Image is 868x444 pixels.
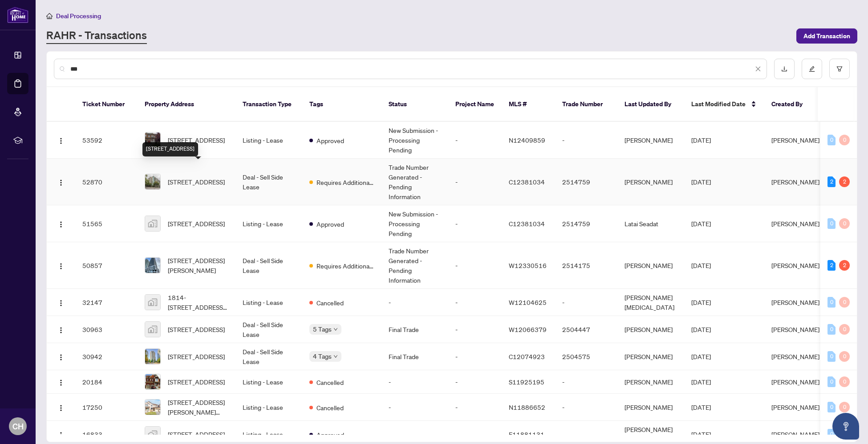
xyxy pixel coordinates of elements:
button: edit [802,59,822,79]
td: Listing - Lease [235,205,302,242]
td: Final Trade [381,316,448,343]
button: Logo [54,375,68,389]
span: home [46,13,53,19]
img: thumbnail-img [145,295,160,310]
div: 0 [839,324,850,335]
span: C12074923 [509,352,545,360]
button: Logo [54,216,68,231]
td: Listing - Lease [235,122,302,159]
span: [STREET_ADDRESS] [168,429,225,439]
td: - [448,205,502,242]
button: Logo [54,427,68,441]
th: MLS # [502,87,555,122]
button: Logo [54,400,68,414]
span: [STREET_ADDRESS] [168,377,225,387]
span: C12381034 [509,220,545,228]
img: Logo [57,221,65,228]
div: 0 [827,351,836,362]
div: 0 [827,402,836,412]
span: W12066379 [509,325,547,333]
span: Cancelled [316,403,344,412]
td: Final Trade [381,343,448,370]
span: [DATE] [691,136,711,144]
img: thumbnail-img [145,322,160,337]
th: Tags [302,87,381,122]
span: W12104625 [509,298,547,306]
td: - [448,159,502,205]
span: [STREET_ADDRESS][PERSON_NAME][PERSON_NAME] [168,397,228,417]
img: thumbnail-img [145,427,160,442]
span: down [333,354,338,359]
td: Deal - Sell Side Lease [235,242,302,289]
td: Latai Seadat [617,205,684,242]
span: [DATE] [691,325,711,333]
span: down [333,327,338,332]
td: 20184 [75,370,138,394]
span: W12330516 [509,261,547,269]
td: 2514759 [555,205,617,242]
img: thumbnail-img [145,258,160,273]
button: Logo [54,258,68,272]
img: logo [7,7,28,23]
td: 2504575 [555,343,617,370]
th: Project Name [448,87,502,122]
button: Logo [54,322,68,336]
span: 1814-[STREET_ADDRESS][PERSON_NAME] [168,292,228,312]
img: Logo [57,263,65,270]
span: Deal Processing [56,12,101,20]
span: [DATE] [691,261,711,269]
span: [STREET_ADDRESS] [168,177,225,187]
img: Logo [57,432,65,439]
td: 51565 [75,205,138,242]
td: 52870 [75,159,138,205]
div: 2 [827,176,836,187]
th: Created By [764,87,818,122]
span: [PERSON_NAME] [771,352,819,360]
button: Logo [54,133,68,147]
td: - [448,289,502,316]
span: filter [836,66,843,72]
span: [PERSON_NAME] [771,325,819,333]
th: Ticket Number [75,87,138,122]
span: [STREET_ADDRESS] [168,352,225,361]
div: 0 [839,135,850,145]
div: 0 [827,135,836,145]
td: [PERSON_NAME] [617,316,684,343]
td: - [555,370,617,394]
button: Add Transaction [796,28,857,44]
td: [PERSON_NAME][MEDICAL_DATA] [617,289,684,316]
td: - [448,370,502,394]
img: Logo [57,137,65,144]
span: [DATE] [691,298,711,306]
span: [PERSON_NAME] [771,261,819,269]
span: [DATE] [691,378,711,386]
span: download [781,66,787,72]
span: edit [809,66,815,72]
th: Property Address [138,87,235,122]
td: - [381,370,448,394]
span: C12381034 [509,178,545,186]
img: Logo [57,354,65,361]
td: [PERSON_NAME] [617,370,684,394]
span: Approved [316,430,344,440]
td: - [555,122,617,159]
td: [PERSON_NAME] [617,242,684,289]
a: RAHR - Transactions [46,28,147,44]
td: Listing - Lease [235,394,302,421]
td: [PERSON_NAME] [617,343,684,370]
img: Logo [57,327,65,334]
td: - [448,316,502,343]
span: [PERSON_NAME] [771,178,819,186]
th: Status [381,87,448,122]
td: [PERSON_NAME] [617,159,684,205]
td: [PERSON_NAME] [617,394,684,421]
span: [PERSON_NAME] [771,298,819,306]
span: [STREET_ADDRESS][PERSON_NAME] [168,256,228,275]
span: N11886652 [509,403,545,411]
span: [PERSON_NAME] [771,136,819,144]
span: Add Transaction [803,29,850,43]
td: - [555,394,617,421]
td: 2514175 [555,242,617,289]
button: Logo [54,349,68,364]
td: - [448,343,502,370]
